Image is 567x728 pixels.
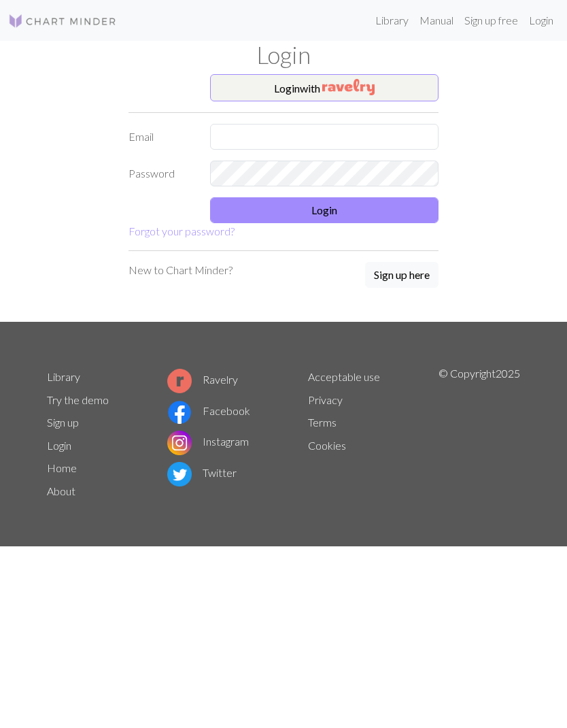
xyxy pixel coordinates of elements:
a: About [47,484,75,497]
a: Ravelry [167,373,238,386]
a: Forgot your password? [128,225,235,237]
button: Sign up here [365,262,439,288]
a: Sign up here [365,262,439,289]
a: Home [47,461,77,474]
a: Login [47,439,71,452]
a: Instagram [167,435,249,448]
p: New to Chart Minder? [128,262,233,278]
img: Instagram logo [167,431,192,455]
a: Sign up free [459,7,523,34]
a: Sign up [47,416,79,429]
button: Login [210,197,439,223]
a: Facebook [167,404,250,417]
a: Terms [308,416,337,429]
img: Ravelry [322,79,375,95]
a: Privacy [308,393,343,406]
img: Facebook logo [167,400,192,425]
a: Cookies [308,439,346,452]
img: Logo [8,13,117,29]
a: Library [370,7,414,34]
a: Try the demo [47,393,109,406]
a: Twitter [167,466,237,479]
a: Manual [414,7,459,34]
p: © Copyright 2025 [439,365,520,503]
label: Password [120,161,202,186]
a: Login [523,7,559,34]
img: Twitter logo [167,462,192,486]
img: Ravelry logo [167,369,192,393]
a: Acceptable use [308,370,380,383]
h1: Login [39,41,528,69]
label: Email [120,124,202,150]
button: Loginwith [210,74,439,101]
a: Library [47,370,80,383]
